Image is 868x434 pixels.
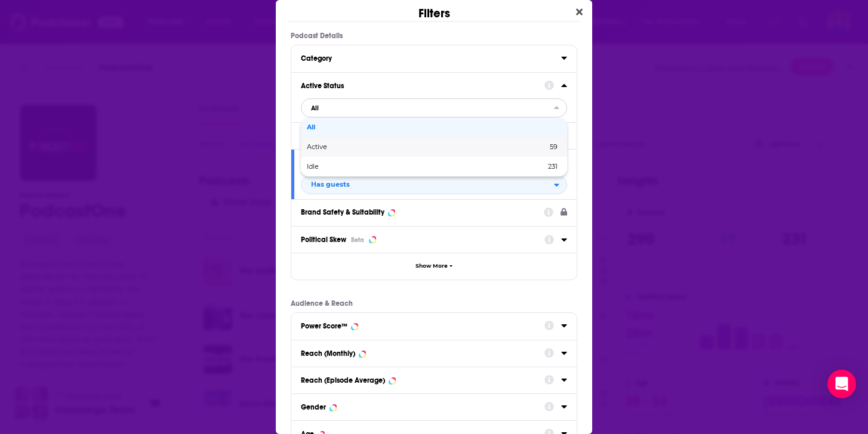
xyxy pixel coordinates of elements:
button: Reach (Episode Average) [301,372,544,387]
div: Reach (Monthly) [301,349,355,358]
p: Podcast Details [291,32,577,40]
button: Category [301,50,561,65]
span: All [311,105,319,111]
div: Category [301,54,553,63]
h2: filter dropdown [301,175,567,194]
div: Reach (Episode Average) [301,376,385,385]
button: Active Status [301,77,544,92]
a: Brand Safety & Suitability [301,204,567,219]
button: open menu [301,175,567,194]
p: Audience & Reach [291,299,577,308]
button: Political SkewBeta [301,231,544,247]
span: Active [307,144,437,150]
button: Close [571,5,587,20]
span: Political Skew [301,235,346,244]
h2: filter dropdown [301,98,567,117]
div: Open Intercom Messenger [827,370,856,398]
div: Idle [301,157,567,176]
button: Show More [291,253,577,280]
span: Idle [307,163,432,170]
div: Beta [351,236,364,244]
button: Brand Safety & Suitability [301,204,544,219]
div: Active [301,137,567,157]
button: Gender [301,399,544,414]
span: Show More [415,263,448,269]
button: Power Score™ [301,318,544,333]
div: Active Status [301,82,537,90]
span: 59 [550,142,558,151]
div: Brand Safety & Suitability [301,208,384,216]
button: Reach (Monthly) [301,345,544,360]
div: Power Score™ [301,322,347,330]
span: 231 [548,162,558,170]
div: All [301,117,567,137]
button: close menu [301,98,567,117]
div: Gender [301,403,326,411]
span: All [307,124,558,131]
span: Has guests [311,181,350,188]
